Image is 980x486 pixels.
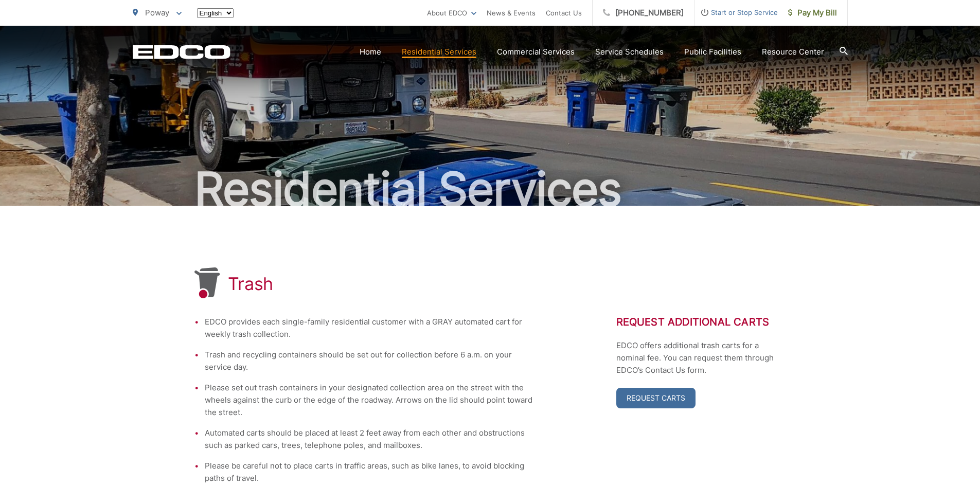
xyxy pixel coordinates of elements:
a: Service Schedules [595,46,664,58]
a: Home [360,46,381,58]
li: Automated carts should be placed at least 2 feet away from each other and obstructions such as pa... [205,427,534,452]
h2: Residential Services [133,164,848,215]
a: About EDCO [427,7,476,19]
a: Resource Center [762,46,824,58]
select: Select a language [197,8,234,18]
p: EDCO offers additional trash carts for a nominal fee. You can request them through EDCO’s Contact... [616,339,786,376]
a: Request Carts [616,388,696,408]
li: Trash and recycling containers should be set out for collection before 6 a.m. on your service day. [205,349,534,373]
a: Residential Services [402,46,476,58]
h1: Trash [228,274,274,294]
li: EDCO provides each single-family residential customer with a GRAY automated cart for weekly trash... [205,316,534,340]
span: Pay My Bill [788,7,837,19]
span: Poway [145,8,169,17]
a: Commercial Services [497,46,575,58]
a: News & Events [487,7,536,19]
h2: Request Additional Carts [616,316,786,328]
li: Please be careful not to place carts in traffic areas, such as bike lanes, to avoid blocking path... [205,460,534,484]
li: Please set out trash containers in your designated collection area on the street with the wheels ... [205,382,534,419]
a: EDCD logo. Return to the homepage. [133,45,230,59]
a: Public Facilities [684,46,741,58]
a: Contact Us [546,7,582,19]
